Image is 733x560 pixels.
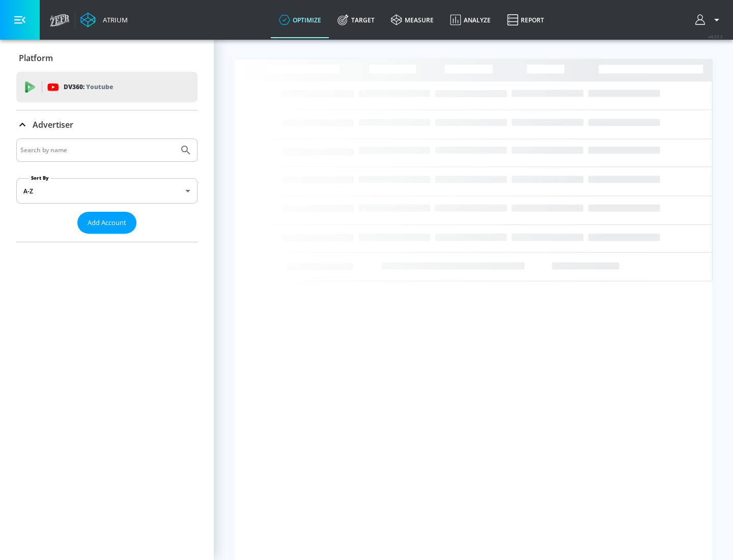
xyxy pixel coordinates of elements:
[33,119,73,130] p: Advertiser
[442,2,499,38] a: Analyze
[499,2,552,38] a: Report
[271,2,329,38] a: optimize
[19,52,53,64] p: Platform
[99,15,128,24] div: Atrium
[88,217,126,229] span: Add Account
[16,178,198,204] div: A-Z
[16,110,198,139] div: Advertiser
[80,12,128,27] a: Atrium
[86,81,113,92] p: Youtube
[16,234,198,242] nav: list of Advertiser
[16,138,198,242] div: Advertiser
[64,81,113,93] p: DV360:
[77,212,136,234] button: Add Account
[16,72,198,102] div: DV360: Youtube
[329,2,383,38] a: Target
[383,2,442,38] a: measure
[29,175,51,181] label: Sort By
[16,44,198,72] div: Platform
[20,144,175,157] input: Search by name
[709,34,723,39] span: v 4.22.2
